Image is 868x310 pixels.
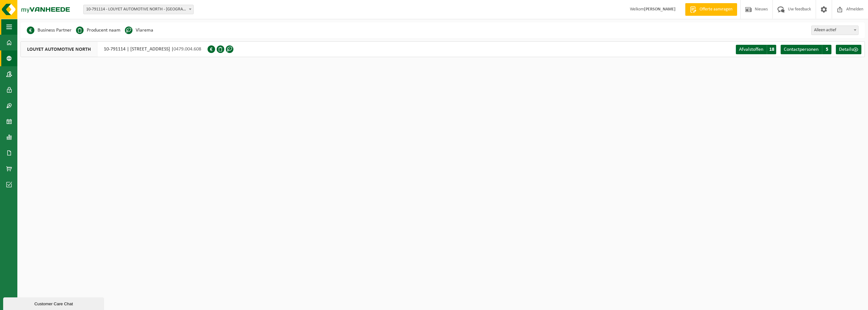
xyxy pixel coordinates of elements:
span: Details [839,47,853,52]
a: Contactpersonen 5 [781,45,831,54]
span: 18 [767,45,776,54]
span: 0479.004.608 [173,47,201,52]
span: 5 [822,45,831,54]
span: LOUYET AUTOMOTIVE NORTH [21,42,97,57]
li: Business Partner [27,26,72,35]
span: Offerte aanvragen [698,6,734,13]
span: Alleen actief [811,26,859,35]
a: Afvalstoffen 18 [736,45,776,54]
iframe: chat widget [3,296,105,310]
span: Afvalstoffen [739,47,763,52]
span: Contactpersonen [784,47,818,52]
strong: [PERSON_NAME] [644,7,676,12]
a: Offerte aanvragen [685,3,737,16]
span: Alleen actief [812,26,858,35]
span: 10-791114 - LOUYET AUTOMOTIVE NORTH - SINT-PIETERS-LEEUW [84,5,193,14]
a: Details [836,45,861,54]
div: 10-791114 | [STREET_ADDRESS] | [21,41,208,57]
span: 10-791114 - LOUYET AUTOMOTIVE NORTH - SINT-PIETERS-LEEUW [83,5,194,14]
li: Vlarema [125,26,153,35]
li: Producent naam [76,26,120,35]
